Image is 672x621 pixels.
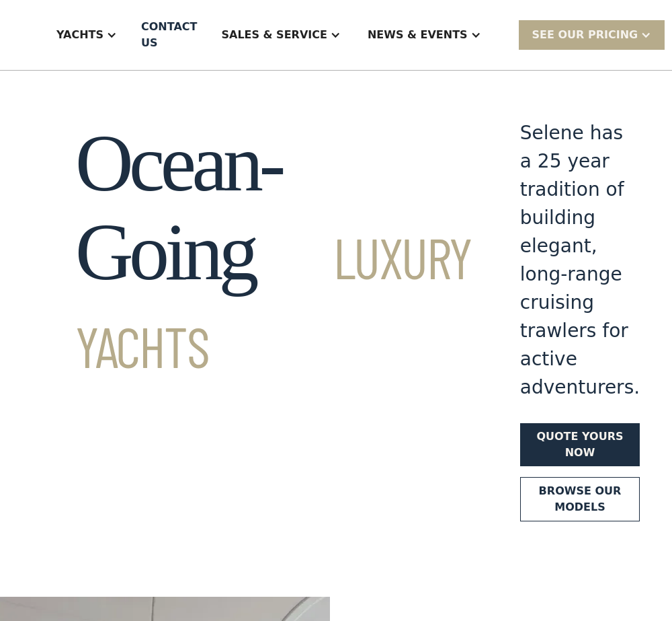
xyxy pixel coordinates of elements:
div: News & EVENTS [368,27,468,43]
div: SEE Our Pricing [532,27,638,43]
div: Contact US [141,19,197,51]
div: SEE Our Pricing [519,20,665,49]
div: Yachts [56,27,103,43]
span: Luxury Yachts [75,223,472,379]
div: Yachts [43,8,130,62]
div: News & EVENTS [354,8,495,62]
div: Selene has a 25 year tradition of building elegant, long-range cruising trawlers for active adven... [520,119,640,402]
h1: Ocean-Going [75,119,472,386]
div: Sales & Service [208,8,353,62]
div: Sales & Service [221,27,327,43]
a: Browse our models [520,477,640,521]
a: Quote yours now [520,423,640,466]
